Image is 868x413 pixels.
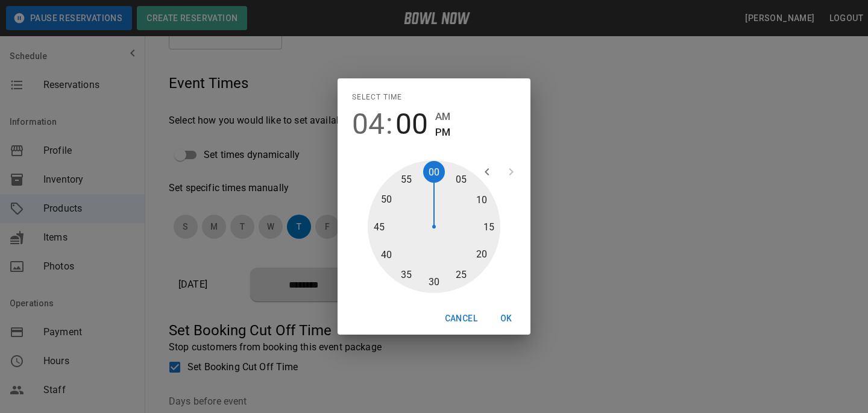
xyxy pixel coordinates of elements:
button: AM [435,109,450,125]
button: OK [487,307,526,330]
button: open previous view [475,160,499,184]
button: 04 [352,107,385,141]
span: : [386,107,393,141]
button: PM [435,124,450,140]
button: Cancel [440,307,482,330]
span: Select time [352,88,402,107]
button: 00 [395,107,428,141]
